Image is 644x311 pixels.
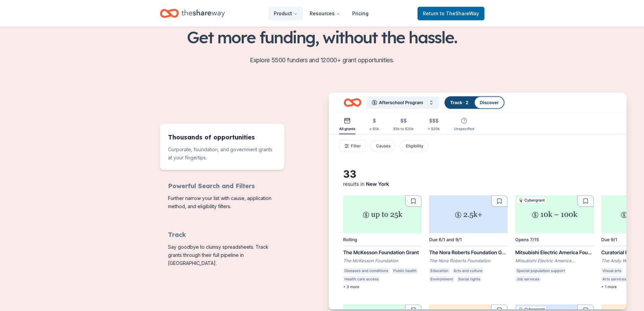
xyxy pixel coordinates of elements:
p: Explore 5500 funders and 12000+ grant opportunities. [160,55,484,66]
nav: Main [268,5,374,21]
a: Pricing [347,7,374,20]
button: Product [268,7,303,20]
button: Resources [304,7,345,20]
img: Image for Thousands of opportunities [329,93,626,309]
a: Returnto TheShareWay [418,7,484,20]
h2: Get more funding, without the hassle. [160,28,484,47]
span: Return [423,9,479,18]
a: Home [160,5,225,21]
span: to TheShareWay [440,10,479,16]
